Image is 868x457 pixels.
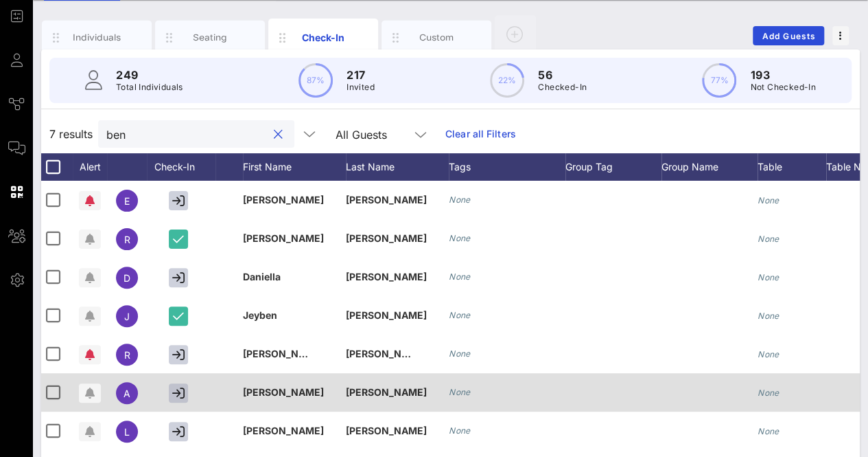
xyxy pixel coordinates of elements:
[661,153,758,181] div: Group Name
[336,129,387,141] div: All Guests
[750,80,816,94] p: Not Checked-In
[67,31,128,44] div: Individuals
[274,128,283,142] button: clear icon
[346,386,427,398] span: [PERSON_NAME]
[346,348,427,359] span: [PERSON_NAME]
[758,195,779,205] i: None
[445,126,516,142] a: Clear all Filters
[449,348,471,359] i: None
[124,195,130,207] span: E
[449,153,565,181] div: Tags
[116,80,183,94] p: Total Individuals
[753,26,824,45] button: Add Guests
[293,30,354,45] div: Check-In
[243,194,324,205] span: [PERSON_NAME]
[243,425,324,436] span: [PERSON_NAME]
[346,153,449,181] div: Last Name
[758,234,779,244] i: None
[758,311,779,321] i: None
[124,426,130,438] span: L
[243,232,324,244] span: [PERSON_NAME]
[124,234,130,245] span: R
[346,271,427,282] span: [PERSON_NAME]
[124,311,130,322] span: J
[327,120,437,148] div: All Guests
[449,194,471,205] i: None
[116,67,183,83] p: 249
[762,31,816,41] span: Add Guests
[243,271,281,282] span: Daniella
[124,272,130,284] span: D
[449,310,471,320] i: None
[347,67,375,83] p: 217
[346,425,427,436] span: [PERSON_NAME]
[180,31,241,44] div: Seating
[243,153,346,181] div: First Name
[243,309,277,321] span: Jeyben
[449,271,471,282] i: None
[758,272,779,282] i: None
[346,194,427,205] span: [PERSON_NAME]
[538,67,587,83] p: 56
[758,426,779,436] i: None
[346,309,427,321] span: [PERSON_NAME]
[449,425,471,436] i: None
[347,80,375,94] p: Invited
[750,67,816,83] p: 193
[124,388,130,399] span: A
[758,349,779,359] i: None
[406,31,467,44] div: Custom
[346,232,427,244] span: [PERSON_NAME]
[449,387,471,397] i: None
[449,233,471,243] i: None
[124,349,130,361] span: R
[758,153,826,181] div: Table
[538,80,587,94] p: Checked-In
[243,348,324,359] span: [PERSON_NAME]
[147,153,215,181] div: Check-In
[49,126,93,142] span: 7 results
[243,386,324,398] span: [PERSON_NAME]
[73,153,107,181] div: Alert
[758,388,779,398] i: None
[565,153,661,181] div: Group Tag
